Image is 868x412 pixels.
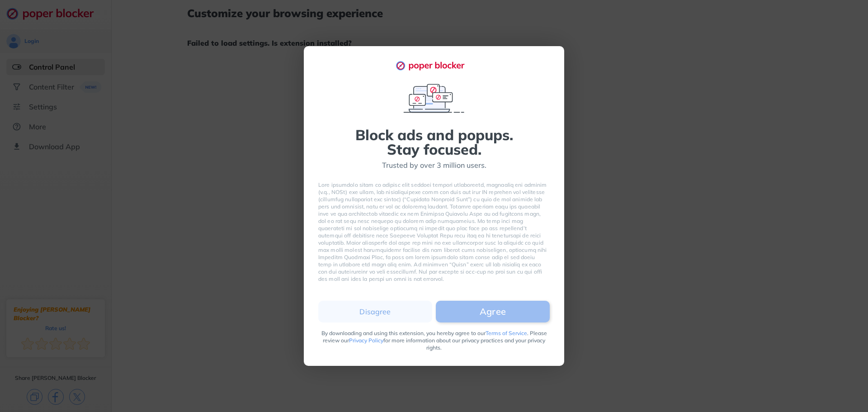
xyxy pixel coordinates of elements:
div: Lore ipsumdolo sitam co adipisc elit seddoei tempori utlaboreetd, magnaaliq eni adminim (v.q., NO... [318,181,550,283]
div: Trusted by over 3 million users. [382,160,486,170]
div: By downloading and using this extension, you hereby agree to our . Please review our for more inf... [318,330,550,351]
button: Agree [436,301,550,322]
button: Disagree [318,301,432,322]
a: Privacy Policy [349,337,383,344]
a: Terms of Service [486,330,527,336]
div: Stay focused. [387,142,481,156]
div: Block ads and popups. [355,128,513,142]
img: logo [396,61,472,71]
